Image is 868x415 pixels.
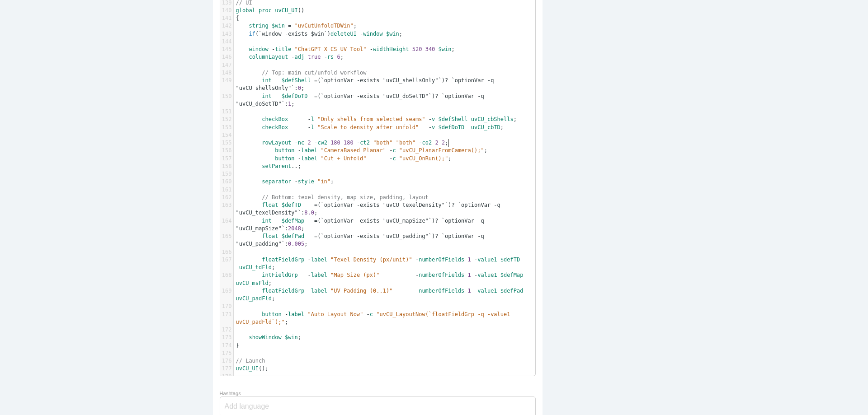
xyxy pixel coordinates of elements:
[262,233,278,239] span: float
[468,272,471,278] span: 1
[220,391,241,396] label: Hashtags
[262,288,304,294] span: floatFieldGrp
[236,140,448,146] span: ;
[236,147,488,154] span: ;
[432,116,435,122] span: v
[220,186,233,194] div: 161
[419,140,422,146] span: -
[415,288,419,294] span: -
[386,31,399,37] span: $win
[282,218,305,224] span: $defMap
[389,147,392,154] span: -
[236,93,487,107] span: `optionVar -q "uvCU_doSetTD"`
[360,140,370,146] span: ct2
[262,93,272,99] span: int
[220,30,233,38] div: 143
[389,155,392,162] span: -
[262,194,428,201] span: // Bottom: texel density, map size, padding, layout
[220,163,233,170] div: 158
[468,288,471,294] span: 1
[295,178,298,185] span: -
[295,54,305,60] span: adj
[314,93,317,99] span: =
[220,77,233,84] div: 149
[282,233,305,239] span: $defPad
[330,272,379,278] span: "Map Size (px)"
[236,280,269,286] span: uvCU_msFld
[262,202,278,208] span: float
[262,140,291,146] span: rowLayout
[249,54,288,60] span: columnLayout
[314,140,317,146] span: -
[220,217,233,225] div: 164
[419,272,464,278] span: numberOfFields
[236,155,452,162] span: ;
[330,256,412,263] span: "Texel Density (px/unit)"
[288,101,291,107] span: 1
[295,46,367,52] span: "ChatGPT X CS UV Tool"
[321,155,366,162] span: "Cut + Unfold"
[474,256,477,263] span: -
[220,350,233,357] div: 175
[415,256,419,263] span: -
[311,288,327,294] span: label
[220,14,233,22] div: 141
[500,288,524,294] span: $defPad
[220,287,233,295] div: 169
[429,124,432,131] span: -
[311,124,314,131] span: l
[220,53,233,61] div: 146
[298,85,301,91] span: 0
[360,31,363,37] span: -
[468,256,471,263] span: 1
[220,69,233,77] div: 148
[220,233,233,240] div: 165
[314,77,317,84] span: =
[282,202,301,208] span: $defTD
[311,256,327,263] span: label
[236,124,504,131] span: ;
[307,272,311,278] span: -
[272,46,275,52] span: -
[288,23,291,29] span: =
[321,233,432,239] span: `optionVar -exists "uvCU_padding"`
[236,31,403,37] span: ( ) ;
[220,46,233,53] div: 145
[220,256,233,264] div: 167
[445,77,448,84] span: ?
[220,201,233,209] div: 163
[220,116,233,123] div: 152
[311,272,327,278] span: label
[477,288,497,294] span: value1
[285,311,288,317] span: -
[220,303,233,310] div: 170
[373,46,409,52] span: widthHeight
[307,124,311,131] span: -
[249,23,268,29] span: string
[429,116,432,122] span: -
[317,116,425,122] span: "Only shells from selected seams"
[439,46,452,52] span: $win
[321,93,432,99] span: `optionVar -exists "uvCU_doSetTD"`
[236,218,487,232] span: `optionVar -q "uvCU_mapSize"`
[262,70,366,76] span: // Top: main cut/unfold workflow
[262,272,297,278] span: intFieldGrp
[311,116,314,122] span: l
[330,140,340,146] span: 180
[288,241,304,247] span: 0.005
[262,178,291,185] span: separator
[471,116,514,122] span: uvCU_cbShells
[220,147,233,154] div: 156
[236,311,514,325] span: "uvCU_LayoutNow(`floatFieldGrp -q -value1 uvCU_padFld`);"
[373,140,392,146] span: "both"
[314,218,317,224] span: =
[363,31,382,37] span: window
[442,140,445,146] span: 2
[295,140,298,146] span: -
[392,147,396,154] span: c
[307,256,311,263] span: -
[321,77,441,84] span: `optionVar -exists "uvCU_shellsOnly"`
[262,116,288,122] span: checkBox
[220,131,233,139] div: 154
[262,311,281,317] span: button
